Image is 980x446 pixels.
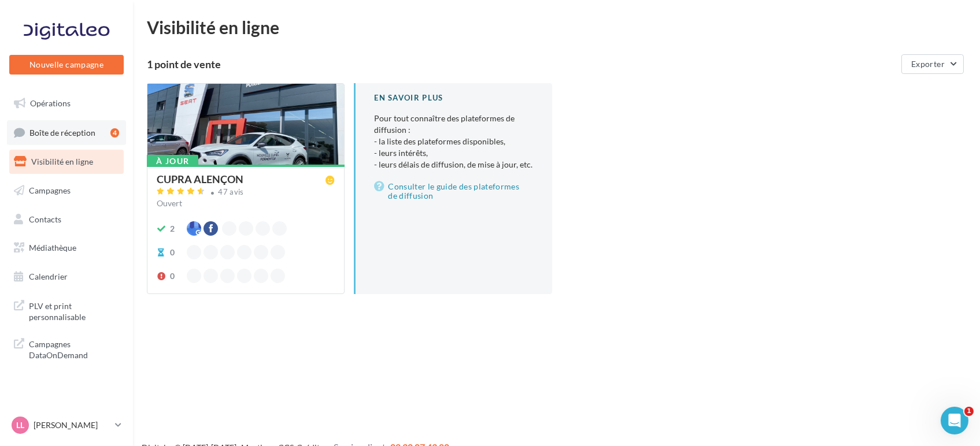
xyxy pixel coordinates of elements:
[911,59,945,69] span: Exporter
[29,298,119,323] span: PLV et print personnalisable
[901,54,964,74] button: Exporter
[29,336,119,361] span: Campagnes DataOnDemand
[7,150,126,174] a: Visibilité en ligne
[31,157,93,166] span: Visibilité en ligne
[7,236,126,260] a: Médiathèque
[29,214,61,224] span: Contacts
[7,207,126,232] a: Contacts
[157,198,182,208] span: Ouvert
[16,419,24,431] span: LL
[7,179,126,203] a: Campagnes
[30,98,71,108] span: Opérations
[7,120,126,145] a: Boîte de réception4
[170,270,175,282] div: 0
[147,155,198,168] div: À jour
[374,147,533,159] li: - leurs intérêts,
[374,136,533,147] li: - la liste des plateformes disponibles,
[34,419,110,431] p: [PERSON_NAME]
[374,159,533,170] li: - leurs délais de diffusion, de mise à jour, etc.
[9,414,124,436] a: LL [PERSON_NAME]
[964,407,974,416] span: 1
[374,180,533,203] a: Consulter le guide des plateformes de diffusion
[157,186,335,200] a: 47 avis
[29,243,76,252] span: Médiathèque
[110,128,119,137] div: 4
[29,272,68,281] span: Calendrier
[29,127,95,137] span: Boîte de réception
[170,247,175,258] div: 0
[170,223,175,235] div: 2
[219,188,244,196] div: 47 avis
[157,174,243,184] div: CUPRA ALENÇON
[7,91,126,116] a: Opérations
[9,55,124,75] button: Nouvelle campagne
[7,293,126,328] a: PLV et print personnalisable
[29,185,71,195] span: Campagnes
[941,407,968,434] iframe: Intercom live chat
[147,59,897,69] div: 1 point de vente
[7,265,126,289] a: Calendrier
[147,18,966,36] div: Visibilité en ligne
[374,113,533,170] p: Pour tout connaître des plateformes de diffusion :
[7,332,126,366] a: Campagnes DataOnDemand
[374,92,533,103] div: En savoir plus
